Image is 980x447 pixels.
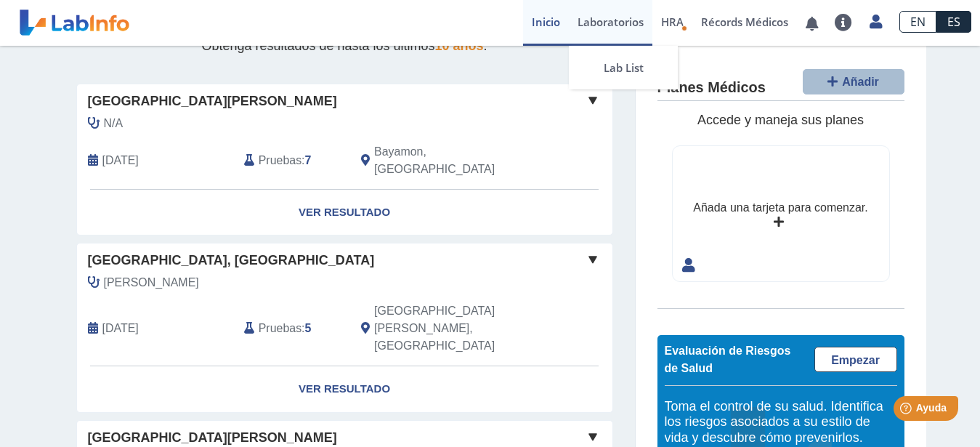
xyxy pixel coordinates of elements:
span: N/A [104,115,123,132]
a: Empezar [814,347,897,372]
span: Pruebas [259,152,301,169]
button: Añadir [803,69,904,94]
span: 10 años [435,39,484,53]
a: Lab List [569,46,678,89]
span: HRA [661,15,684,29]
a: Ver Resultado [77,366,612,412]
div: : [233,143,350,178]
span: Accede y maneja sus planes [697,113,864,127]
div: : [233,302,350,355]
span: [GEOGRAPHIC_DATA][PERSON_NAME] [88,92,337,111]
h5: Toma el control de su salud. Identifica los riesgos asociados a su estilo de vida y descubre cómo... [665,399,897,446]
h4: Planes Médicos [657,79,766,97]
span: 2025-02-02 [102,320,139,337]
span: San Juan, PR [374,302,535,355]
span: Obtenga resultados de hasta los últimos . [201,39,487,53]
span: Empezar [831,354,880,366]
span: [GEOGRAPHIC_DATA], [GEOGRAPHIC_DATA] [88,251,375,270]
span: Evaluación de Riesgos de Salud [665,345,791,374]
span: Bayamon, PR [374,143,535,178]
b: 5 [305,322,312,334]
a: Ver Resultado [77,190,612,235]
span: Maeng, Soobin [104,274,199,291]
span: Pruebas [259,320,301,337]
a: EN [899,11,936,33]
div: Añada una tarjeta para comenzar. [693,199,867,217]
span: Añadir [842,76,879,88]
iframe: Help widget launcher [851,390,964,431]
a: ES [936,11,971,33]
b: 7 [305,154,312,166]
span: 2025-02-20 [102,152,139,169]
